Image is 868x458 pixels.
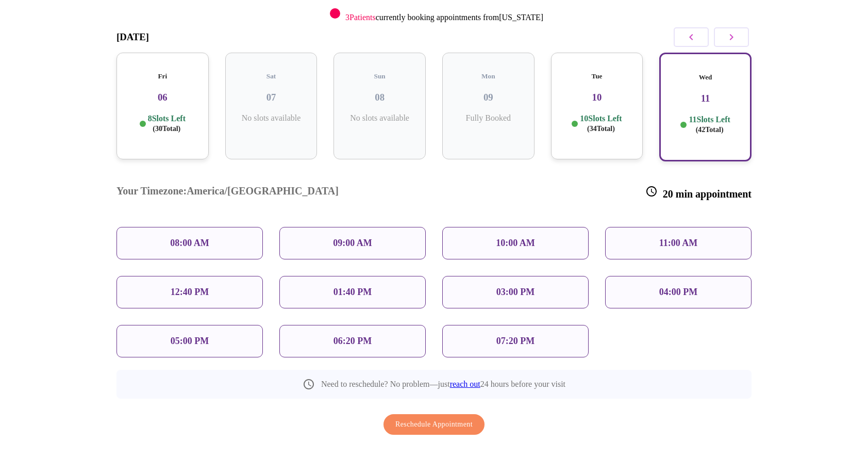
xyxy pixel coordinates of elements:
[383,414,485,435] button: Reschedule Appointment
[321,380,565,389] p: Need to reschedule? No problem—just 24 hours before your visit
[125,92,201,103] h3: 06
[587,125,615,133] span: ( 34 Total)
[116,31,149,43] h3: [DATE]
[153,125,180,133] span: ( 30 Total)
[669,93,742,104] h3: 11
[342,72,418,80] h5: Sun
[342,92,418,103] h3: 08
[233,113,309,123] p: No slots available
[345,13,376,22] span: 3 Patients
[559,72,635,80] h5: Tue
[170,238,209,249] p: 08:00 AM
[496,336,535,347] p: 07:20 PM
[559,92,635,103] h3: 10
[450,113,526,123] p: Fully Booked
[580,113,622,134] p: 10 Slots Left
[659,238,698,249] p: 11:00 AM
[233,92,309,103] h3: 07
[496,287,535,298] p: 03:00 PM
[696,126,724,134] span: ( 42 Total)
[395,418,473,431] span: Reschedule Appointment
[450,92,526,103] h3: 09
[450,380,480,388] a: reach out
[689,114,730,135] p: 11 Slots Left
[148,113,186,134] p: 8 Slots Left
[333,336,372,347] p: 06:20 PM
[333,287,372,298] p: 01:40 PM
[659,287,697,298] p: 04:00 PM
[171,336,209,347] p: 05:00 PM
[645,185,752,200] h3: 20 min appointment
[333,238,372,249] p: 09:00 AM
[496,238,535,249] p: 10:00 AM
[233,72,309,80] h5: Sat
[342,113,418,123] p: No slots available
[450,72,526,80] h5: Mon
[116,185,339,200] h3: Your Timezone: America/[GEOGRAPHIC_DATA]
[125,72,201,80] h5: Fri
[345,13,543,22] p: currently booking appointments from [US_STATE]
[171,287,209,298] p: 12:40 PM
[669,73,742,81] h5: Wed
